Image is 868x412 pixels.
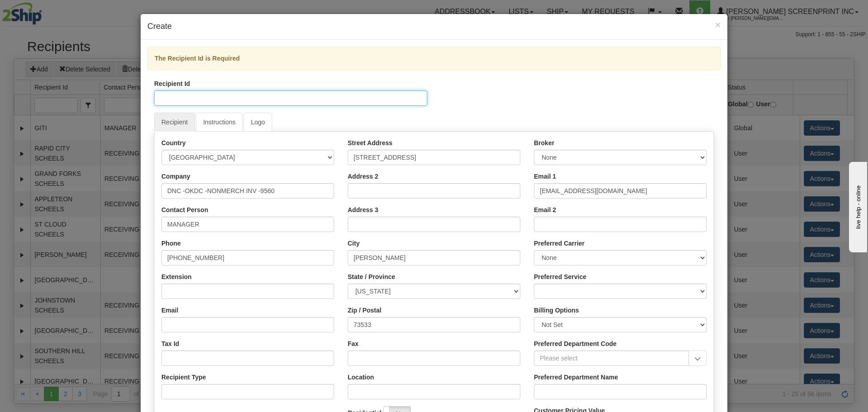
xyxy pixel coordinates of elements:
span: × [715,19,721,30]
button: Close [715,20,721,29]
label: Phone [161,239,181,248]
label: Email 1 [534,172,556,181]
label: Preferred Department Name [534,373,618,382]
label: Email [161,306,178,315]
label: Preferred Department Code [534,339,617,348]
label: Email 2 [534,205,556,214]
label: Broker [534,138,554,147]
label: Extension [161,272,192,281]
a: Recipient [154,113,195,132]
a: Logo [244,113,272,132]
label: Tax Id [161,339,179,348]
label: Preferred Service [534,272,586,281]
label: Address 3 [348,205,378,214]
label: Contact Person [161,205,208,214]
strong: The Recipient Id is Required [155,55,240,62]
label: Billing Options [534,306,579,315]
div: live help - online [7,8,84,14]
label: Zip / Postal [348,306,382,315]
label: Recipient Id [154,79,190,88]
iframe: chat widget [847,160,867,252]
label: State / Province [348,272,395,281]
a: Instructions [196,113,243,132]
label: Fax [348,339,359,348]
input: Please select [534,350,689,366]
label: Preferred Carrier [534,239,585,248]
label: Location [348,373,374,382]
label: Company [161,172,190,181]
label: City [348,239,359,248]
label: Recipient Type [161,373,206,382]
label: Address 2 [348,172,378,181]
label: Street Address [348,138,392,147]
h4: Create [147,21,721,33]
label: Country [161,138,186,147]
